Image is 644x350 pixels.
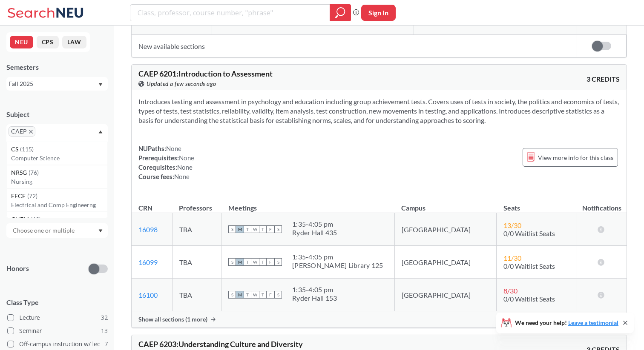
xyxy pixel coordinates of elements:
p: Nursing [11,177,107,186]
span: F [267,291,274,299]
span: T [259,291,267,299]
div: Dropdown arrow [6,223,108,238]
label: Seminar [7,325,108,336]
span: Updated a few seconds ago [147,79,216,88]
span: T [259,258,267,266]
div: 1:35 - 4:05 pm [292,220,337,228]
div: Show all sections (1 more) [132,311,627,327]
span: 3 CREDITS [586,74,620,84]
input: Choose one or multiple [9,225,80,236]
svg: magnifying glass [335,7,345,19]
span: T [259,225,267,233]
span: S [274,225,282,233]
span: M [236,258,244,266]
div: CAEPX to remove pillDropdown arrowCS(115)Computer ScienceNRSG(76)NursingEECE(72)Electrical and Co... [6,124,108,142]
div: [PERSON_NAME] Library 125 [292,261,383,270]
button: Sign In [361,5,396,21]
div: 1:35 - 4:05 pm [292,253,383,261]
span: S [274,291,282,299]
th: Professors [172,195,221,213]
span: Class Type [6,298,108,307]
span: S [274,258,282,266]
div: CRN [138,203,152,213]
span: 32 [101,313,108,322]
a: Leave a testimonial [568,319,618,326]
span: CS [11,145,20,154]
div: 1:35 - 4:05 pm [292,285,337,294]
p: Electrical and Comp Engineerng [11,201,107,209]
span: 8 / 30 [503,287,517,295]
th: Seats [497,195,577,213]
div: Fall 2025Dropdown arrow [6,77,108,91]
input: Class, professor, course number, "phrase" [137,6,324,20]
span: 13 [101,326,108,336]
td: [GEOGRAPHIC_DATA] [394,279,496,311]
span: None [177,163,193,171]
button: CPS [37,36,59,48]
td: TBA [172,213,221,246]
span: M [236,291,244,299]
div: Semesters [6,63,108,72]
div: NUPaths: Prerequisites: Corequisites: Course fees: [138,144,194,181]
td: TBA [172,246,221,279]
span: We need your help! [515,320,618,326]
span: 0/0 Waitlist Seats [503,295,555,303]
span: None [179,154,194,162]
th: Notifications [577,195,627,213]
span: F [267,258,274,266]
td: TBA [172,279,221,311]
span: W [251,258,259,266]
span: 11 / 30 [503,254,521,262]
span: 0/0 Waitlist Seats [503,262,555,270]
td: [GEOGRAPHIC_DATA] [394,213,496,246]
span: View more info for this class [538,152,613,163]
span: W [251,225,259,233]
div: magnifying glass [330,4,351,21]
span: W [251,291,259,299]
span: 13 / 30 [503,221,521,229]
td: [GEOGRAPHIC_DATA] [394,246,496,279]
a: 16099 [138,258,158,266]
span: T [244,291,251,299]
button: NEU [10,36,33,48]
span: ( 76 ) [29,169,39,176]
svg: Dropdown arrow [98,130,103,134]
div: Fall 2025 [9,79,98,88]
label: Lecture [7,312,108,323]
svg: Dropdown arrow [98,83,103,86]
th: Meetings [221,195,395,213]
a: 16098 [138,225,158,233]
p: Honors [6,264,29,273]
span: CHEM [11,215,31,224]
div: Ryder Hall 435 [292,228,337,237]
span: M [236,225,244,233]
div: Subject [6,110,108,119]
span: S [228,291,236,299]
div: Ryder Hall 153 [292,294,337,302]
span: 7 [104,339,108,349]
th: Campus [394,195,496,213]
button: LAW [62,36,86,48]
span: T [244,225,251,233]
td: New available sections [132,35,577,57]
span: CAEP 6201 : Introduction to Assessment [138,69,273,78]
a: 16100 [138,291,158,299]
span: ( 69 ) [31,216,41,223]
span: T [244,258,251,266]
span: NRSG [11,168,29,177]
span: None [166,145,181,152]
span: ( 72 ) [27,192,37,199]
span: F [267,225,274,233]
span: None [174,173,190,180]
p: Computer Science [11,154,107,162]
svg: X to remove pill [29,130,33,134]
span: 0/0 Waitlist Seats [503,229,555,237]
span: EECE [11,191,27,201]
span: CAEP 6203 : Understanding Culture and Diversity [138,339,303,349]
span: CAEPX to remove pill [9,126,35,137]
span: S [228,225,236,233]
span: Show all sections (1 more) [138,316,207,323]
label: Off-campus instruction w/ lec [7,339,108,350]
span: S [228,258,236,266]
span: ( 115 ) [20,145,34,153]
